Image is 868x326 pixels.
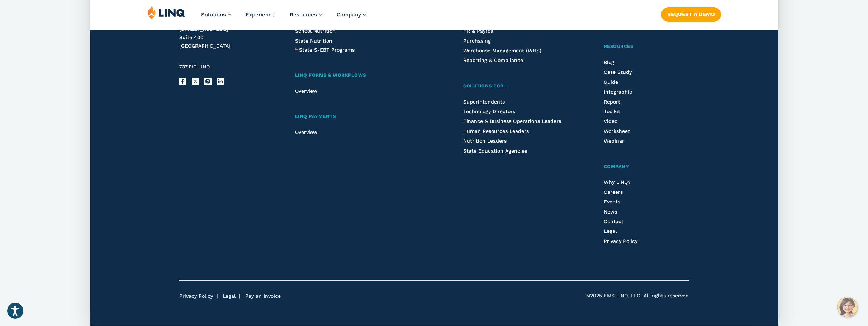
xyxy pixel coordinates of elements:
[463,38,491,44] a: Purchasing
[295,129,317,135] a: Overview
[604,44,634,49] span: Resources
[604,89,632,95] a: Infographic
[337,11,366,18] a: Company
[604,209,617,215] a: News
[463,148,527,154] a: State Education Agencies
[604,199,620,205] a: Events
[463,99,505,105] a: Superintendents
[463,118,561,124] a: Finance & Business Operations Leaders
[295,72,426,79] a: LINQ Forms & Workflows
[604,118,617,124] a: Video
[604,128,630,134] a: Worksheet
[295,113,426,120] a: LINQ Payments
[201,6,366,29] nav: Primary Navigation
[661,6,721,21] nav: Button Navigation
[837,297,857,317] button: Hello, have a question? Let’s chat.
[604,179,631,185] a: Why LINQ?
[604,109,620,114] a: Toolkit
[299,47,355,53] span: State S-EBT Programs
[179,78,186,85] a: Facebook
[604,219,623,224] a: Contact
[463,28,493,34] a: HR & Payroll
[604,228,617,234] a: Legal
[295,88,317,94] a: Overview
[245,293,281,299] a: Pay an Invoice
[604,164,629,169] span: Company
[463,109,515,114] a: Technology Directors
[463,57,523,63] a: Reporting & Compliance
[604,163,689,171] a: Company
[204,78,212,85] a: Instagram
[604,43,689,51] a: Resources
[295,114,336,119] span: LINQ Payments
[295,28,336,34] a: School Nutrition
[604,138,624,144] a: Webinar
[463,138,507,144] a: Nutrition Leaders
[223,293,236,299] a: Legal
[604,59,614,65] a: Blog
[586,292,689,299] span: ©2025 EMS LINQ, LLC. All rights reserved
[201,11,226,18] span: Solutions
[604,69,632,75] a: Case Study
[604,99,620,105] a: Report
[604,238,637,244] a: Privacy Policy
[661,7,721,21] a: Request a Demo
[179,25,278,51] address: [STREET_ADDRESS] Suite 400 [GEOGRAPHIC_DATA]
[217,78,224,85] a: LinkedIn
[147,6,185,19] img: LINQ | K‑12 Software
[179,64,210,69] span: 737.PIC.LINQ
[290,11,317,18] span: Resources
[192,78,199,85] a: X
[179,293,213,299] a: Privacy Policy
[463,48,541,53] a: Warehouse Management (WHS)
[604,189,623,195] a: Careers
[299,46,355,54] a: State S-EBT Programs
[463,128,529,134] a: Human Resources Leaders
[295,38,332,44] a: State Nutrition
[201,11,231,18] a: Solutions
[246,11,275,18] a: Experience
[337,11,361,18] span: Company
[604,79,618,85] a: Guide
[295,72,366,78] span: LINQ Forms & Workflows
[290,11,322,18] a: Resources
